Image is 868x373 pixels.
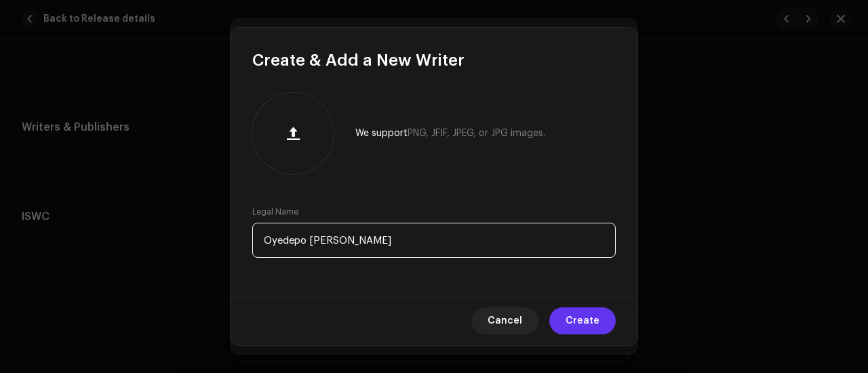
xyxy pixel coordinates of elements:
[549,307,616,334] button: Create
[408,129,545,138] span: PNG, JFIF, JPEG, or JPG images.
[252,49,465,71] span: Create & Add a New Writer
[488,307,522,334] span: Cancel
[471,307,538,334] button: Cancel
[252,206,298,217] label: Legal Name
[355,128,545,139] div: We support
[566,307,599,334] span: Create
[252,223,616,258] input: Enter legal name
